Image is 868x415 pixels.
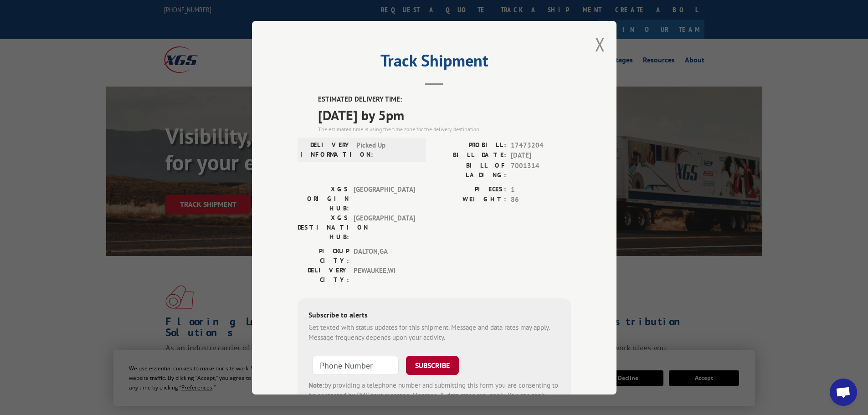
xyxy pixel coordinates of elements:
[298,54,571,72] h2: Track Shipment
[595,32,605,56] button: Close modal
[511,195,571,205] span: 86
[298,246,349,265] label: PICKUP CITY:
[354,246,415,265] span: DALTON , GA
[312,355,399,374] input: Phone Number
[511,150,571,161] span: [DATE]
[308,322,560,343] div: Get texted with status updates for this shipment. Message and data rates may apply. Message frequ...
[406,355,459,374] button: SUBSCRIBE
[298,213,349,241] label: XGS DESTINATION HUB:
[511,160,571,179] span: 7001314
[354,184,415,213] span: [GEOGRAPHIC_DATA]
[308,309,560,322] div: Subscribe to alerts
[308,380,560,411] div: by providing a telephone number and submitting this form you are consenting to be contacted by SM...
[300,140,352,159] label: DELIVERY INFORMATION:
[298,265,349,284] label: DELIVERY CITY:
[434,140,506,150] label: PROBILL:
[434,150,506,161] label: BILL DATE:
[511,184,571,195] span: 1
[354,213,415,241] span: [GEOGRAPHIC_DATA]
[434,184,506,195] label: PIECES:
[830,379,857,406] div: Open chat
[318,125,571,133] div: The estimated time is using the time zone for the delivery destination.
[434,195,506,205] label: WEIGHT:
[434,160,506,179] label: BILL OF LADING:
[318,104,571,125] span: [DATE] by 5pm
[356,140,418,159] span: Picked Up
[354,265,415,284] span: PEWAUKEE , WI
[308,380,324,389] strong: Note:
[318,94,571,105] label: ESTIMATED DELIVERY TIME:
[298,184,349,213] label: XGS ORIGIN HUB:
[511,140,571,150] span: 17473204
